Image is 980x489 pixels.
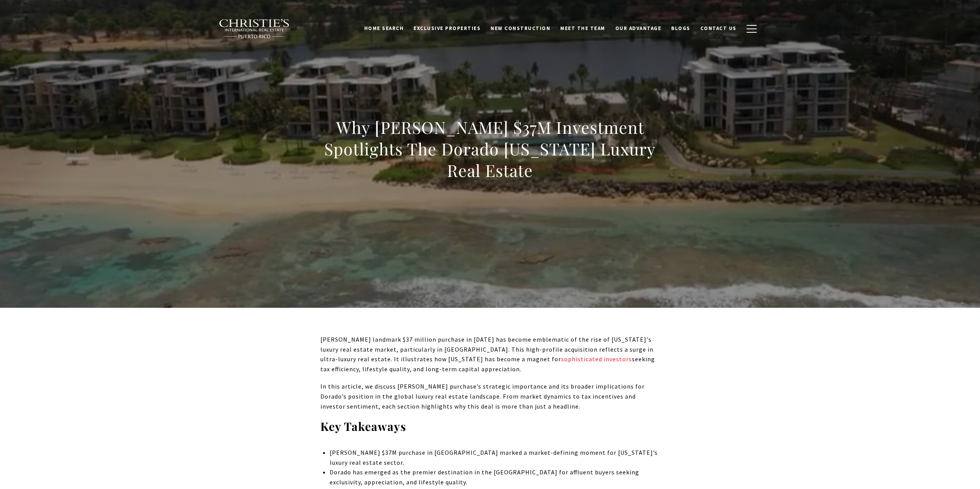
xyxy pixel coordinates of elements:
span: Exclusive Properties [414,25,481,32]
strong: Key Takeaways [320,419,406,434]
p: Dorado has emerged as the premier destination in the [GEOGRAPHIC_DATA] for affluent buyers seekin... [330,467,660,487]
a: Our Advantage [610,21,667,36]
span: Blogs [671,25,690,32]
a: Meet the Team [555,21,610,36]
a: sophisticated investors [561,355,632,363]
span: Our Advantage [615,25,662,32]
span: Contact Us [700,25,737,32]
a: Home Search [359,21,409,36]
a: Exclusive Properties [409,21,486,36]
p: In this article, we discuss [PERSON_NAME] purchase’s strategic importance and its broader implica... [320,382,660,411]
p: [PERSON_NAME] $37M purchase in [GEOGRAPHIC_DATA] marked a market-defining moment for [US_STATE]’s... [330,448,660,467]
a: New Construction [486,21,555,36]
p: [PERSON_NAME] landmark $37 million purchase in [DATE] has become emblematic of the rise of [US_ST... [320,335,660,374]
h1: Why [PERSON_NAME] $37M Investment Spotlights The Dorado [US_STATE] Luxury Real Estate [320,117,660,181]
img: Christie's International Real Estate black text logo [219,19,290,39]
span: New Construction [491,25,550,32]
a: Blogs [666,21,695,36]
